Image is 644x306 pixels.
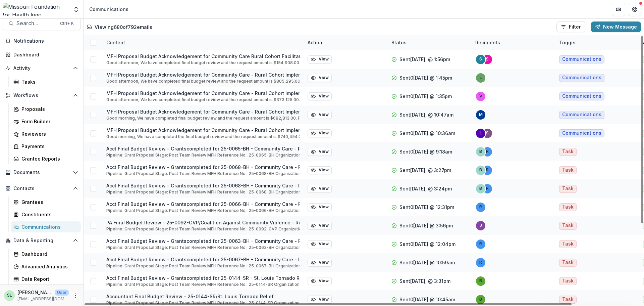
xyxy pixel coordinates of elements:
[562,186,574,191] span: Task
[387,39,411,46] div: Status
[3,183,81,194] button: Open Contacts
[13,93,70,98] span: Workflows
[106,152,300,158] p: Pipeline: Grant Proposal Stage: Post Team Review MFH Reference No.: 25-0065-BH Organization: Comp...
[21,223,75,230] div: Communications
[11,209,81,220] a: Constituents
[562,204,574,210] span: Task
[479,149,482,154] div: bwashington@mffh.org
[13,238,70,244] span: Data & Reporting
[106,281,300,288] p: Pipeline: Grant Proposal Stage: Post Team Review MFH Reference No.: 25-0144-SR Organization: Home...
[21,155,75,162] div: Grantee Reports
[479,94,482,98] div: valerier@dchd.org
[102,35,304,50] div: Content
[106,237,300,245] p: Acct Final Budget Review - Grantscompleted for 25-0063-BH - Community Care - Rural Cohort Impleme...
[106,219,300,226] p: PA Final Budget Review - 25-0092-GVP/Coalition Against Community Violence - Resource Assessment
[399,259,455,266] p: Sent 0[DATE] @ 10:59am
[7,293,12,298] div: Sada Lindsey
[11,141,81,152] a: Payments
[479,260,482,265] div: rlerch@mffh.org
[21,143,75,150] div: Payments
[59,20,75,27] div: Ctrl + K
[11,116,81,127] a: Form Builder
[387,35,471,50] div: Status
[480,76,482,80] div: lmoyer@compasshn.org
[399,277,450,285] p: Sent [DATE], @ 3:31pm
[21,78,75,85] div: Tasks
[308,74,332,82] button: View
[308,296,332,304] button: View
[13,38,78,44] span: Notifications
[55,290,69,296] p: User
[308,240,332,248] button: View
[612,3,625,16] button: Partners
[479,57,482,61] div: scrosley@mophi.org
[11,196,81,208] a: Grantees
[106,108,300,115] p: MFH Proposal Budget Acknowledgement for Community Care - Rural Cohort Implementation Grant
[562,260,574,265] span: Task
[21,105,75,113] div: Proposals
[71,3,81,16] button: Open entity switcher
[555,39,580,46] div: Trigger
[471,39,504,46] div: Recipients
[3,3,69,16] img: Missouri Foundation for Health logo
[106,208,300,214] p: Pipeline: Grant Proposal Stage: Post Team Review MFH Reference No.: 25-0066-BH Organization: Doug...
[399,241,455,248] p: Sent 0[DATE] @ 12:04pm
[106,274,300,281] p: Acct Final Budget Review - Grantscompleted for 25-0144-SR - St. Louis Tornado Relief
[399,296,455,303] p: Sent 0[DATE] @ 10:45am
[11,261,81,272] a: Advanced Analytics
[555,35,639,50] div: Trigger
[562,149,574,155] span: Task
[304,39,326,46] div: Action
[11,128,81,139] a: Reviewers
[106,97,300,103] p: Good afternoon, We have completed final budget review and the request amount is $373,125.00. Fund...
[628,3,641,16] button: Get Help
[106,164,300,171] p: Acct Final Budget Review - Grantscompleted for 25-0068-BH - Community Care - Rural Cohort Impleme...
[479,186,482,191] div: bwashington@mffh.org
[308,259,332,267] button: View
[479,242,482,246] div: rlerch@mffh.org
[304,35,387,50] div: Action
[11,103,81,115] a: Proposals
[11,76,81,87] a: Tasks
[486,186,489,191] div: rlerch@mffh.org
[13,51,75,58] div: Dashboard
[399,185,452,192] p: Sent [DATE], @ 3:24pm
[11,221,81,232] a: Communications
[106,300,300,306] p: Pipeline: Grant Proposal Stage: Post Team Review MFH Reference No.: 25-0144-SR Organization: Home...
[308,129,332,137] button: View
[11,273,81,285] a: Data Report
[308,148,332,156] button: View
[479,205,482,209] div: rlerch@mffh.org
[562,297,574,302] span: Task
[106,226,300,232] p: Pipeline: Grant Proposal Stage: Post Team Review MFH Reference No.: 25-0092-GVP Organization: Des...
[106,189,300,195] p: Pipeline: Grant Proposal Stage: Post Team Review MFH Reference No.: 25-0068-BH Organization: Webs...
[399,130,455,137] p: Sent 0[DATE] @ 10:36am
[11,153,81,164] a: Grantee Reports
[486,57,489,61] div: scrosley@mocphe.org
[399,74,452,81] p: Sent 0[DATE] @ 1:45pm
[399,93,452,100] p: Sent 0[DATE] @ 1:35pm
[106,134,300,140] p: Good morning, We have completed the final budget review and the request amount is $740,454.00. Fu...
[479,279,482,283] div: bboyer@mffh.org
[562,93,601,99] span: Communications
[13,170,70,175] span: Documents
[3,63,81,74] button: Open Activity
[21,275,75,282] div: Data Report
[308,111,332,119] button: View
[480,131,482,135] div: lbigley@webstercountymohealth.gov
[556,21,585,32] button: Filter
[562,167,574,173] span: Task
[399,56,450,63] p: Sent [DATE], @ 1:56pm
[308,203,332,211] button: View
[21,251,75,258] div: Dashboard
[480,223,482,228] div: jcrawford@mffh.org
[71,292,79,300] button: More
[13,186,70,191] span: Contacts
[106,115,300,121] p: Good morning, We have completed final budget review and the request amount is $682,813.00. Fundin...
[308,166,332,174] button: View
[106,127,300,134] p: MFH Proposal Budget Acknowledgement for Community Care - Rural Cohort Implementation Grant
[16,20,56,27] span: Search...
[106,256,300,263] p: Acct Final Budget Review - Grantscompleted for 25-0067-BH - Community Care - Rural Cohort Impleme...
[106,78,300,84] p: Good afternoon, We have completed final budget review and the request amount is $805,295.00. The ...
